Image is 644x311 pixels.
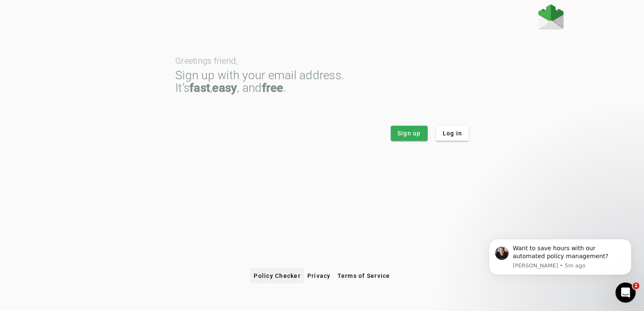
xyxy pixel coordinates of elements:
[190,81,210,95] strong: fast
[175,69,469,94] div: Sign up with your email address. It’s , , and .
[436,126,469,141] button: Log in
[304,268,334,283] button: Privacy
[615,282,636,303] iframe: Intercom live chat
[175,57,469,65] div: Greetings friend,
[212,81,237,95] strong: easy
[633,282,639,289] span: 1
[443,129,462,137] span: Log in
[262,81,283,95] strong: free
[476,226,644,288] iframe: Intercom notifications message
[391,126,428,141] button: Sign up
[307,272,331,279] span: Privacy
[250,268,304,283] button: Policy Checker
[538,4,563,29] img: Fraudmarc Logo
[338,272,390,279] span: Terms of Service
[397,129,421,137] span: Sign up
[334,268,394,283] button: Terms of Service
[254,272,301,279] span: Policy Checker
